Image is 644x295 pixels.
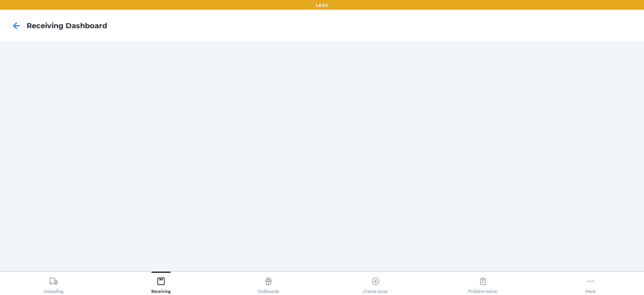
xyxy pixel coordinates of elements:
iframe: Receiving dashboard [6,48,638,265]
button: Create Issue [322,272,429,294]
h4: Receiving dashboard [27,21,107,31]
div: Outbounds [258,274,279,294]
p: LAX1 [316,2,328,9]
button: Problem Solver [429,272,537,294]
div: Receiving [151,274,171,294]
div: Unloading [43,274,64,294]
div: Create Issue [363,274,388,294]
div: More [585,274,596,294]
div: Problem Solver [468,274,498,294]
button: Outbounds [215,272,322,294]
button: More [537,272,644,294]
button: Receiving [107,272,215,294]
